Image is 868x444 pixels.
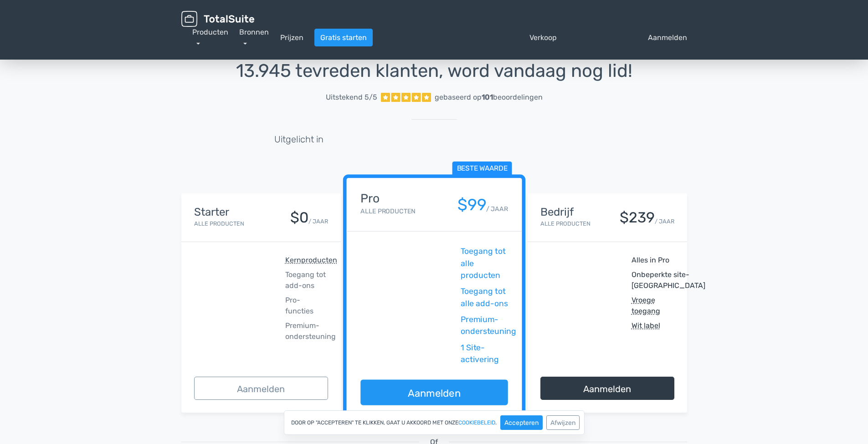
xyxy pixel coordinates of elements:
font: Accepteren [504,419,539,427]
font: Pro-functies [285,296,313,315]
font: Verkoop [529,33,557,42]
font: rekening [540,295,628,306]
font: dichtbij [194,295,282,306]
font: Bronnen [239,28,269,36]
font: rekening [360,286,457,298]
font: Gratis starten [320,33,367,42]
font: dichtbij [194,269,282,280]
font: Toegang tot alle producten [461,247,505,280]
font: dichtbij [194,320,282,331]
font: rekening [540,269,628,280]
font: Alle producten [194,220,244,227]
font: Aanmelden [583,383,631,394]
font: Aanmelden [648,33,687,42]
font: 13.945 tevreden klanten, word vandaag nog lid! [236,60,632,81]
font: Aanmelden [408,387,461,399]
a: Aanmelden [540,377,674,400]
font: $99 [457,195,486,214]
a: vraag_antwoordVerkoop [373,32,557,43]
font: / JAAR [486,205,508,212]
font: rekening [360,342,457,353]
font: rekening [194,255,282,266]
font: Toegang tot add-ons [285,270,326,290]
font: Beste waarde [457,164,507,172]
font: Alle producten [540,220,591,227]
font: / JAAR [655,218,674,225]
font: Uitgelicht in [274,134,324,145]
font: Alle producten [360,208,416,216]
a: Prijzen [280,32,303,43]
font: Wit label [632,321,660,330]
font: Aanmelden [237,383,285,394]
font: rekening [540,255,628,266]
a: persoonAanmelden [568,32,687,43]
font: . [495,419,497,426]
font: Door op "Accepteren" te klikken, gaat u akkoord met onze [291,419,458,426]
font: vraag_antwoord [373,32,526,43]
font: / JAAR [308,218,328,225]
a: Aanmelden [194,377,328,400]
font: rekening [360,246,457,257]
button: Accepteren [500,415,543,430]
font: $0 [290,209,308,226]
font: Vroege toegang [632,296,660,315]
font: Prijzen [280,33,303,42]
font: persoon [568,32,644,43]
font: Bedrijf [540,206,574,218]
font: Toegang tot alle add-ons [461,287,508,308]
a: cookiebeleid [458,420,495,425]
font: Premium-ondersteuning [461,315,516,336]
font: Pro [360,192,380,206]
img: TotalSuite voor WordPress [181,11,254,27]
font: rekening [360,314,457,326]
a: Aanmelden [360,380,508,405]
font: Alles in Pro [632,256,669,264]
a: Uitstekend 5/5 gebaseerd op101beoordelingen [181,88,687,106]
font: Uitstekend 5/5 [326,93,377,101]
a: Gratis starten [314,29,373,46]
font: cookiebeleid [458,419,495,426]
font: beoordelingen [493,93,543,101]
font: Starter [194,206,229,218]
font: Kernproducten [285,256,337,264]
a: Producten [192,28,228,47]
font: 101 [482,93,493,101]
font: rekening [540,320,628,331]
button: Afwijzen [546,415,580,430]
font: Producten [192,28,228,36]
a: Bronnen [239,28,269,47]
font: 1 Site-activering [461,343,499,364]
font: gebaseerd op [435,93,482,101]
font: Onbeperkte site-[GEOGRAPHIC_DATA] [632,270,705,290]
font: Afwijzen [550,419,575,427]
font: $239 [620,209,655,226]
font: Premium-ondersteuning [285,321,336,341]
